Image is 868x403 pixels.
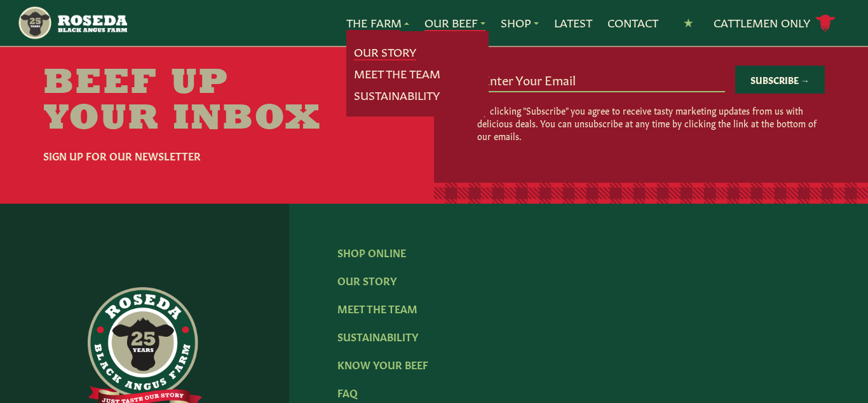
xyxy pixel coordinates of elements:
[477,104,824,142] p: By clicking "Subscribe" you agree to receive tasty marketing updates from us with delicious deals...
[477,67,724,91] input: Enter Your Email
[354,44,416,60] a: Our Story
[607,15,658,31] a: Contact
[714,12,836,34] a: Cattlemen Only
[354,87,440,104] a: Sustainability
[354,66,440,82] a: Meet The Team
[554,15,592,31] a: Latest
[337,329,418,343] a: Sustainability
[337,357,428,371] a: Know Your Beef
[337,385,358,399] a: FAQ
[735,66,825,94] button: Subscribe →
[337,273,397,287] a: Our Story
[17,5,127,41] img: https://roseda.com/wp-content/uploads/2021/05/roseda-25-header.png
[424,15,485,31] a: Our Beef
[43,148,369,163] h6: Sign Up For Our Newsletter
[337,245,406,259] a: Shop Online
[337,301,417,315] a: Meet The Team
[346,15,409,31] a: The Farm
[501,15,539,31] a: Shop
[43,66,369,138] h2: Beef Up Your Inbox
